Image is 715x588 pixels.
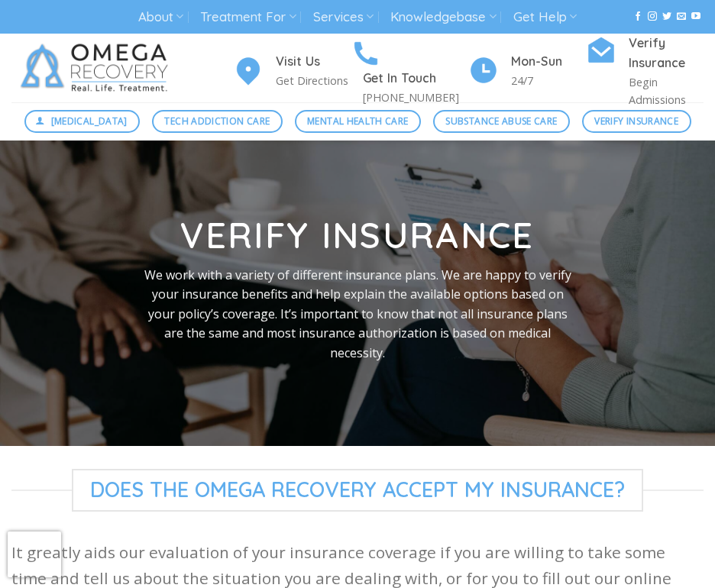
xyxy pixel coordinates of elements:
[180,213,534,257] strong: Verify Insurance
[662,11,671,22] a: Follow on Twitter
[433,110,570,133] a: Substance Abuse Care
[445,114,557,128] span: Substance Abuse Care
[594,114,678,128] span: Verify Insurance
[648,11,657,22] a: Follow on Instagram
[691,11,700,22] a: Follow on YouTube
[511,72,586,89] p: 24/7
[363,89,468,106] p: [PHONE_NUMBER]
[11,34,183,102] img: Omega Recovery
[143,266,572,363] p: We work with a variety of different insurance plans. We are happy to verify your insurance benefi...
[582,110,691,133] a: Verify Insurance
[276,52,351,72] h4: Visit Us
[390,3,496,31] a: Knowledgebase
[276,72,351,89] p: Get Directions
[233,52,351,89] a: Visit Us Get Directions
[511,52,586,72] h4: Mon-Sun
[24,110,141,133] a: [MEDICAL_DATA]
[586,34,704,108] a: Verify Insurance Begin Admissions
[313,3,374,31] a: Services
[152,110,283,133] a: Tech Addiction Care
[629,73,704,108] p: Begin Admissions
[138,3,183,31] a: About
[363,69,468,89] h4: Get In Touch
[164,114,270,128] span: Tech Addiction Care
[633,11,642,22] a: Follow on Facebook
[513,3,577,31] a: Get Help
[295,110,421,133] a: Mental Health Care
[351,36,468,106] a: Get In Touch [PHONE_NUMBER]
[629,34,704,73] h4: Verify Insurance
[51,114,128,128] span: [MEDICAL_DATA]
[72,469,643,512] span: Does The Omega Recovery Accept My Insurance?
[307,114,408,128] span: Mental Health Care
[677,11,686,22] a: Send us an email
[200,3,296,31] a: Treatment For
